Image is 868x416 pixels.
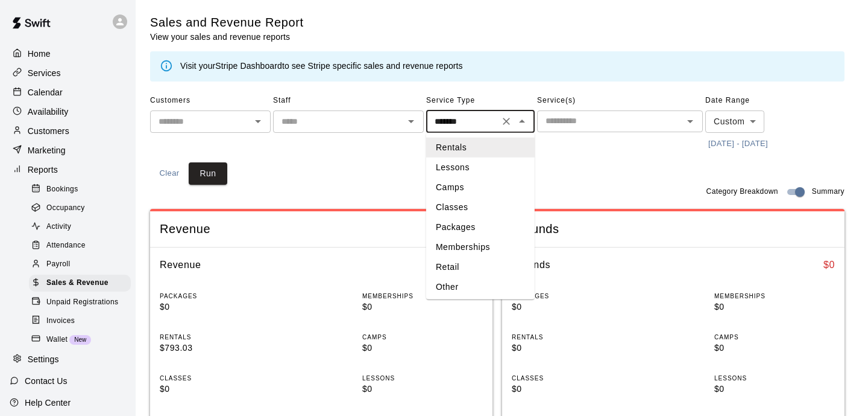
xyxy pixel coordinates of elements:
[705,110,764,133] div: Custom
[160,383,280,395] p: $0
[812,186,844,198] span: Summary
[514,113,530,130] button: Close
[10,122,126,140] a: Customers
[714,383,835,395] p: $0
[10,161,126,179] a: Reports
[512,301,632,313] p: $0
[714,292,835,301] p: MEMBERSHIPS
[705,91,811,110] span: Date Range
[29,256,131,273] div: Payroll
[180,60,463,73] div: Visit your to see Stripe specific sales and revenue reports
[28,106,69,118] p: Availability
[362,333,483,342] p: CAMPS
[512,221,835,237] span: Refunds
[426,217,535,237] li: Packages
[10,83,126,101] div: Calendar
[10,45,126,63] a: Home
[426,138,535,158] li: Rentals
[150,14,304,31] h5: Sales and Revenue Report
[29,313,131,330] div: Invoices
[46,221,71,233] span: Activity
[512,292,632,301] p: PACKAGES
[512,383,632,395] p: $0
[29,237,131,254] div: Attendance
[28,48,51,60] p: Home
[10,141,126,159] a: Marketing
[46,184,78,196] span: Bookings
[46,315,75,327] span: Invoices
[29,219,131,235] div: Activity
[28,164,58,176] p: Reports
[160,333,280,342] p: RENTALS
[29,312,136,330] a: Invoices
[46,277,108,289] span: Sales & Revenue
[28,86,63,98] p: Calendar
[29,181,131,198] div: Bookings
[28,144,66,156] p: Marketing
[29,274,136,293] a: Sales & Revenue
[25,375,68,387] p: Contact Us
[426,178,535,197] li: Camps
[498,113,515,130] button: Clear
[28,67,61,79] p: Services
[160,342,280,354] p: $793.03
[29,330,136,349] a: WalletNew
[362,292,483,301] p: MEMBERSHIPS
[29,293,136,312] a: Unpaid Registrations
[714,301,835,313] p: $0
[215,61,282,71] a: Stripe Dashboard
[29,255,136,274] a: Payroll
[714,333,835,342] p: CAMPS
[362,383,483,395] p: $0
[705,135,771,153] button: [DATE] - [DATE]
[512,333,632,342] p: RENTALS
[29,237,136,255] a: Attendance
[273,91,424,110] span: Staff
[362,342,483,354] p: $0
[160,221,483,237] span: Revenue
[362,301,483,313] p: $0
[426,257,535,277] li: Retail
[403,113,420,130] button: Open
[426,237,535,257] li: Memberships
[150,91,271,110] span: Customers
[29,180,136,199] a: Bookings
[426,91,535,110] span: Service Type
[160,257,201,273] h6: Revenue
[537,91,703,110] span: Service(s)
[29,275,131,292] div: Sales & Revenue
[46,202,85,214] span: Occupancy
[29,200,131,217] div: Occupancy
[714,374,835,383] p: LESSONS
[25,397,71,409] p: Help Center
[10,103,126,121] a: Availability
[189,162,227,185] button: Run
[160,301,280,313] p: $0
[160,374,280,383] p: CLASSES
[150,162,189,185] button: Clear
[29,218,136,237] a: Activity
[426,158,535,178] li: Lessons
[682,113,699,130] button: Open
[160,292,280,301] p: PACKAGES
[10,351,126,369] a: Settings
[823,257,835,273] h6: $ 0
[512,374,632,383] p: CLASSES
[250,113,266,130] button: Open
[28,125,69,137] p: Customers
[426,197,535,217] li: Classes
[69,336,91,343] span: New
[10,64,126,82] a: Services
[29,199,136,217] a: Occupancy
[426,277,535,297] li: Other
[29,331,131,348] div: WalletNew
[150,31,304,43] p: View your sales and revenue reports
[46,258,70,270] span: Payroll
